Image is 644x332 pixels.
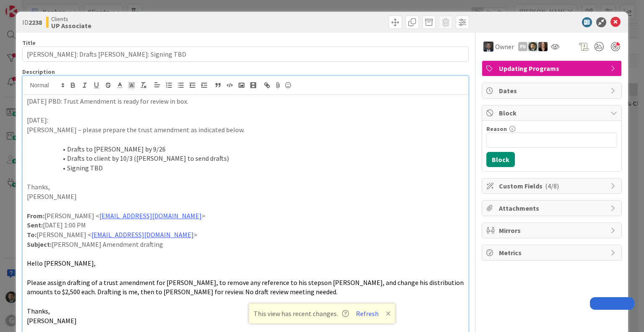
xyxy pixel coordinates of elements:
p: [PERSON_NAME] [27,192,464,201]
strong: To: [27,230,36,239]
span: [PERSON_NAME] [27,316,77,325]
strong: Subject: [27,240,52,248]
span: ID [22,17,42,27]
p: [PERSON_NAME] < > [27,211,464,221]
a: [EMAIL_ADDRESS][DOMAIN_NAME] [99,212,202,220]
span: Clients [51,16,91,22]
p: [DATE] PBD: Trust Amendment is ready for review in box. [27,97,464,106]
strong: Sent: [27,221,43,229]
a: [EMAIL_ADDRESS][DOMAIN_NAME] [91,230,194,239]
button: Refresh [353,308,382,319]
label: Reason [486,125,507,133]
span: ( 4/8 ) [545,182,559,190]
span: Block [499,108,606,118]
label: Title [22,39,36,47]
li: Signing TBD [37,163,464,173]
span: Updating Programs [499,63,606,73]
p: [PERSON_NAME] – please prepare the trust amendment as indicated below. [27,125,464,135]
strong: From: [27,212,44,220]
p: [DATE] 1:00 PM [27,220,464,230]
span: Hello [PERSON_NAME], [27,259,96,267]
p: [DATE]: [27,115,464,125]
img: JW [483,42,493,52]
div: PD [518,42,527,51]
span: Custom Fields [499,181,606,191]
p: [PERSON_NAME] Amendment drafting [27,240,464,249]
span: Description [22,68,55,76]
b: 2238 [29,18,42,26]
li: Drafts to client by 10/3 ([PERSON_NAME] to send drafts) [37,154,464,163]
span: Thanks, [27,307,50,315]
input: type card name here... [22,47,468,62]
li: Drafts to [PERSON_NAME] by 9/26 [37,144,464,154]
button: Block [486,152,515,167]
span: Mirrors [499,225,606,235]
span: Please assign drafting of a trust amendment for [PERSON_NAME], to remove any reference to his ste... [27,278,465,296]
span: This view has recent changes. [254,308,349,319]
img: CG [528,42,538,51]
p: [PERSON_NAME] < > [27,230,464,240]
b: UP Associate [51,22,91,29]
p: Thanks, [27,182,464,192]
span: Owner [495,42,514,52]
span: Metrics [499,248,606,258]
img: MW [538,42,548,51]
span: Attachments [499,203,606,213]
span: Dates [499,86,606,96]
